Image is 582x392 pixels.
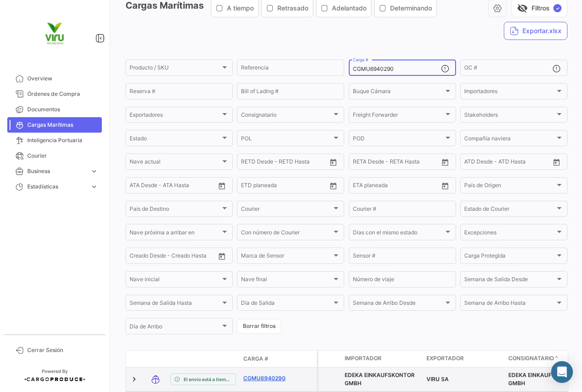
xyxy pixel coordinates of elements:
span: El envío está a tiempo. [184,376,232,383]
span: Importadores [464,89,555,96]
input: Hasta [376,160,416,166]
span: Días con el mismo estado [353,231,444,237]
span: Documentos [27,105,98,114]
span: Nave final [241,278,332,284]
span: Freight Forwarder [353,113,444,119]
datatable-header-cell: Póliza [294,355,317,362]
span: expand_more [90,167,98,175]
button: Open calendar [326,155,340,169]
span: Cargas Marítimas [27,121,98,129]
span: Con número de Courier [241,231,332,237]
button: Exportar.xlsx [504,22,567,40]
span: ✓ [553,4,562,12]
span: Semana de Salida Desde [464,278,555,284]
span: POD [353,136,444,143]
span: Semana de Arribo Hasta [464,301,555,308]
div: Abrir Intercom Messenger [551,361,573,383]
a: Overview [7,71,102,86]
input: ATD Desde [464,160,493,166]
a: Inteligencia Portuaria [7,133,102,148]
datatable-header-cell: Carga Protegida [318,351,341,367]
button: Open calendar [215,249,229,263]
span: Business [27,167,86,175]
a: Courier [7,148,102,164]
span: POL [241,136,332,143]
datatable-header-cell: Carga # [240,351,294,367]
input: ATA Hasta [164,184,205,190]
span: Courier [27,152,98,160]
span: Día de Arribo [130,325,221,331]
span: Buque Cámara [353,89,444,96]
span: Exportador [426,354,464,362]
input: Hasta [376,184,416,190]
span: Determinando [390,4,432,13]
span: Consignatario [508,354,554,362]
input: ATD Hasta [499,160,540,166]
span: Estado [130,136,221,143]
span: Producto / SKU [130,66,221,72]
span: Nave actual [130,160,221,166]
span: expand_more [90,183,98,191]
button: Open calendar [550,155,563,169]
button: Borrar filtros [237,319,281,334]
input: Desde [241,184,257,190]
span: Semana de Salida Hasta [130,301,221,308]
span: País de Origen [464,184,555,190]
span: Cerrar Sesión [27,346,98,354]
a: Expand/Collapse Row [130,375,139,384]
span: Exportadores [130,113,221,119]
span: Importador [345,354,381,362]
a: CGMU6940290 [243,374,291,382]
span: Nave próxima a arribar en [130,231,221,237]
button: Open calendar [438,155,452,169]
span: Semana de Arribo Desde [353,301,444,308]
input: Hasta [264,160,305,166]
span: Estado de Courier [464,207,555,213]
span: Retrasado [277,4,308,13]
button: Open calendar [215,179,229,193]
datatable-header-cell: Estado de Envio [167,355,240,362]
input: ATA Desde [130,184,157,190]
input: Creado Desde [130,254,166,260]
span: EDEKA EINKAUFSKONTOR GMBH [508,372,578,387]
span: Consignatario [241,113,332,119]
span: Nave inicial [130,278,221,284]
span: Excepciones [464,231,555,237]
span: A tiempo [227,4,254,13]
span: Inteligencia Portuaria [27,136,98,144]
span: País de Destino [130,207,221,213]
datatable-header-cell: Exportador [423,351,505,367]
span: visibility_off [517,3,528,14]
span: Courier [241,207,332,213]
datatable-header-cell: Modo de Transporte [144,355,167,362]
input: Desde [353,184,369,190]
span: VIRU SA [426,376,449,382]
span: Adelantado [332,4,366,13]
a: Documentos [7,102,102,117]
span: Órdenes de Compra [27,90,98,98]
input: Creado Hasta [172,254,213,260]
span: EDEKA EINKAUFSKONTOR GMBH [345,372,415,387]
a: Cargas Marítimas [7,117,102,133]
img: viru.png [32,11,77,56]
span: Stakeholders [464,113,555,119]
span: Overview [27,74,98,83]
span: Día de Salida [241,301,332,308]
datatable-header-cell: Importador [341,351,423,367]
span: Carga # [243,355,268,363]
span: Compañía naviera [464,136,555,143]
input: Desde [241,160,257,166]
a: Órdenes de Compra [7,86,102,102]
span: Estadísticas [27,183,86,191]
button: Open calendar [326,179,340,193]
span: Carga Protegida [464,254,555,260]
input: Desde [353,160,369,166]
span: Marca de Sensor [241,254,332,260]
button: Open calendar [438,179,452,193]
input: Hasta [264,184,305,190]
